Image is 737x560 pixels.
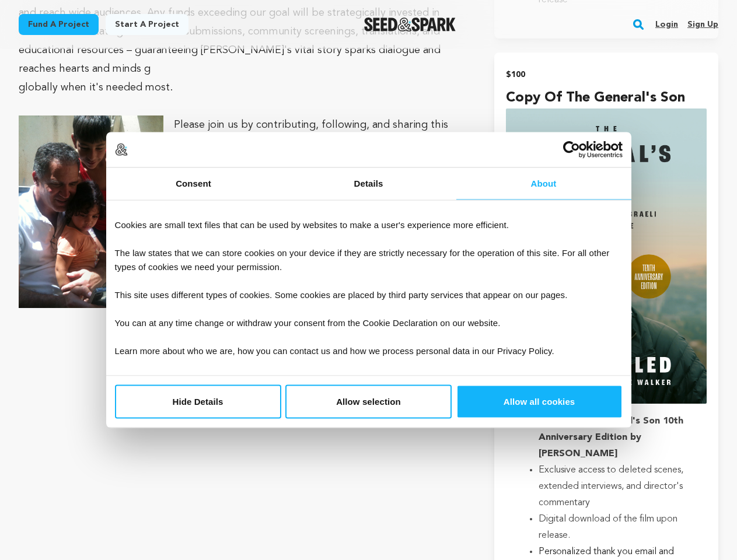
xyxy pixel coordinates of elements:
[506,87,707,108] h4: Copy of The General's Son
[106,168,281,200] a: Consent
[109,204,628,372] div: Cookies are small text files that can be used by websites to make a user's experience more effici...
[506,108,707,404] img: incentive
[115,385,281,419] button: Hide Details
[19,14,99,35] a: Fund a project
[19,116,466,171] p: Please join us by contributing, following, and sharing this campaign so we can finish this film a...
[19,116,163,309] img: 1751912618-IMG_2895.jpg
[456,168,631,200] a: About
[539,416,683,459] strong: Copy of The General's Son 10th Anniversary Edition by [PERSON_NAME]
[539,462,693,511] li: Exclusive access to deleted scenes, extended interviews, and director's commentary
[521,141,623,159] a: Usercentrics Cookiebot - opens in a new window
[19,78,466,97] p: globally when it's needed most.
[364,17,456,32] a: Seed&Spark Homepage
[115,143,128,156] img: logo
[106,14,188,35] a: Start a project
[281,168,456,200] a: Details
[655,15,678,34] a: Login
[687,15,718,34] a: Sign up
[539,511,693,544] li: Digital download of the film upon release.
[285,385,452,419] button: Allow selection
[456,385,623,419] button: Allow all cookies
[506,66,707,83] h2: $100
[364,17,456,32] img: Seed&Spark Logo Dark Mode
